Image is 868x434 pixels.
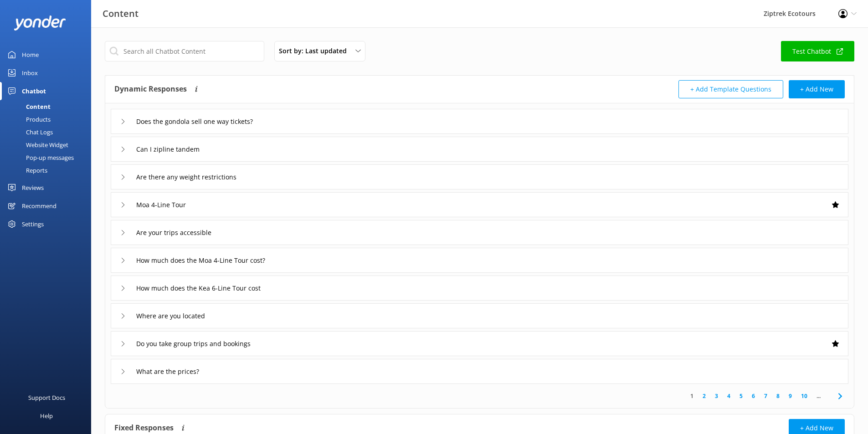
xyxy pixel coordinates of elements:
[760,392,772,400] a: 7
[5,138,68,151] div: Website Widget
[5,164,47,177] div: Reports
[22,64,38,82] div: Inbox
[28,388,65,407] div: Support Docs
[796,392,812,400] a: 10
[678,80,783,98] button: + Add Template Questions
[686,392,698,400] a: 1
[5,100,51,113] div: Content
[5,151,74,164] div: Pop-up messages
[14,15,66,31] img: yonder-white-logo.png
[22,179,44,197] div: Reviews
[22,82,46,100] div: Chatbot
[5,100,91,113] a: Content
[114,80,187,98] h4: Dynamic Responses
[698,392,710,400] a: 2
[22,46,39,64] div: Home
[5,126,91,138] a: Chat Logs
[710,392,723,400] a: 3
[103,6,139,21] h3: Content
[784,392,796,400] a: 9
[723,392,735,400] a: 4
[22,215,44,233] div: Settings
[40,407,53,425] div: Help
[5,113,51,126] div: Products
[812,392,825,400] span: ...
[772,392,784,400] a: 8
[279,46,352,56] span: Sort by: Last updated
[5,151,91,164] a: Pop-up messages
[5,164,91,177] a: Reports
[747,392,760,400] a: 6
[22,197,56,215] div: Recommend
[789,80,845,98] button: + Add New
[781,41,854,61] a: Test Chatbot
[5,113,91,126] a: Products
[5,138,91,151] a: Website Widget
[5,126,53,138] div: Chat Logs
[105,41,264,61] input: Search all Chatbot Content
[735,392,747,400] a: 5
